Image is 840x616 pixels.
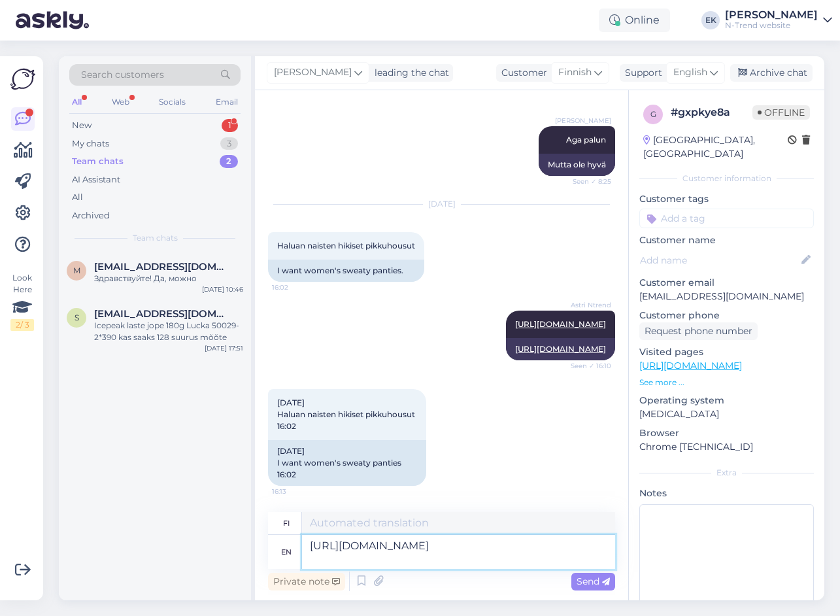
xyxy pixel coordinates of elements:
div: I want women's sweaty panties. [268,260,424,282]
p: [MEDICAL_DATA] [639,407,814,421]
div: New [72,119,92,132]
div: [PERSON_NAME] [725,10,818,20]
div: Support [620,66,662,80]
p: Visited pages [639,345,814,359]
span: 16:13 [272,487,321,496]
div: Mutta ole hyvä [539,154,615,176]
a: [PERSON_NAME]N-Trend website [725,10,832,31]
span: Astri Ntrend [562,300,611,310]
div: AI Assistant [72,173,120,186]
p: Notes [639,487,814,500]
a: [URL][DOMAIN_NAME] [639,360,742,371]
span: Aga palun [566,135,606,145]
div: Team chats [72,155,124,168]
div: [DATE] 10:46 [202,284,243,294]
div: Look Here [10,272,34,331]
span: S [75,313,79,322]
span: English [673,65,707,80]
div: My chats [72,137,109,150]
div: Archived [72,209,110,222]
span: g [650,109,656,119]
span: [DATE] Haluan naisten hikiset pikkuhousut 16:02 [277,398,417,431]
p: [EMAIL_ADDRESS][DOMAIN_NAME] [639,290,814,303]
span: Send [577,575,610,587]
div: Private note [268,573,345,590]
div: Extra [639,467,814,479]
span: m [73,265,80,275]
div: Email [213,94,241,111]
div: [DATE] [268,198,615,210]
div: Customer [496,66,547,80]
p: See more ... [639,377,814,388]
div: All [72,191,83,204]
span: Search customers [81,68,164,82]
div: All [69,94,84,111]
div: Archive chat [730,64,813,82]
span: Haluan naisten hikiset pikkuhousut [277,241,415,250]
span: Team chats [133,232,178,244]
span: 16:02 [272,282,321,292]
p: Customer phone [639,309,814,322]
p: Browser [639,426,814,440]
div: [GEOGRAPHIC_DATA], [GEOGRAPHIC_DATA] [643,133,788,161]
span: Finnish [558,65,592,80]
div: leading the chat [369,66,449,80]
div: N-Trend website [725,20,818,31]
span: Sigridtyse@gmail.com [94,308,230,320]
textarea: [URL][DOMAIN_NAME] [302,535,615,569]
div: en [281,541,292,563]
div: Icepeak laste jope 180g Lucka 50029-2*390 kas saaks 128 suurus mõõte [94,320,243,343]
div: # gxpkye8a [671,105,752,120]
p: Customer email [639,276,814,290]
div: 1 [222,119,238,132]
span: Offline [752,105,810,120]
span: Seen ✓ 16:10 [562,361,611,371]
img: Askly Logo [10,67,35,92]
p: Customer tags [639,192,814,206]
a: [URL][DOMAIN_NAME] [515,344,606,354]
span: [PERSON_NAME] [555,116,611,126]
p: Operating system [639,394,814,407]
div: 2 / 3 [10,319,34,331]
a: [URL][DOMAIN_NAME] [515,319,606,329]
div: Здравствуйте! Да, можно [94,273,243,284]
div: 2 [220,155,238,168]
div: Customer information [639,173,814,184]
div: Request phone number [639,322,758,340]
div: EK [701,11,720,29]
div: Socials [156,94,188,111]
span: mailiispendla@gmail.com [94,261,230,273]
input: Add name [640,253,799,267]
div: [DATE] 17:51 [205,343,243,353]
div: Online [599,9,670,32]
input: Add a tag [639,209,814,228]
p: Chrome [TECHNICAL_ID] [639,440,814,454]
div: Web [109,94,132,111]
div: 3 [220,137,238,150]
span: [PERSON_NAME] [274,65,352,80]
div: [DATE] I want women's sweaty panties 16:02 [268,440,426,486]
div: fi [283,512,290,534]
p: Customer name [639,233,814,247]
span: Seen ✓ 8:25 [562,177,611,186]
